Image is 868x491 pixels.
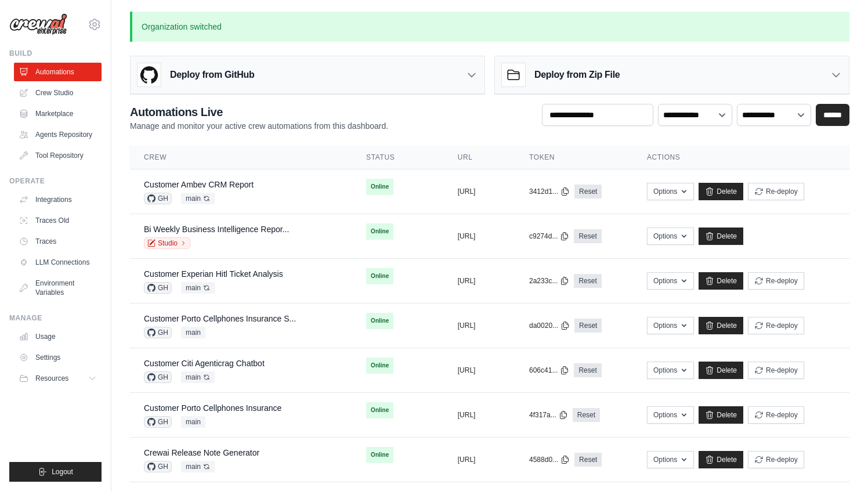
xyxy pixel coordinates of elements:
[35,374,68,383] span: Resources
[574,229,601,243] a: Reset
[366,447,393,463] span: Online
[748,406,804,424] button: Re-deploy
[699,228,743,245] a: Delete
[138,63,161,86] img: GitHub Logo
[366,313,393,329] span: Online
[14,327,102,346] a: Usage
[574,185,602,198] a: Reset
[14,232,102,251] a: Traces
[14,84,102,102] a: Crew Studio
[529,366,569,375] button: 606c41...
[699,451,743,468] a: Delete
[515,146,633,169] th: Token
[444,146,515,169] th: URL
[647,183,694,200] button: Options
[181,282,215,294] span: main
[144,225,289,234] a: Bi Weekly Business Intelligence Repor...
[529,410,568,420] button: 4f317a...
[647,406,694,424] button: Options
[529,232,569,241] button: c9274d...
[144,282,172,294] span: GH
[748,362,804,379] button: Re-deploy
[647,317,694,334] button: Options
[366,223,393,240] span: Online
[14,274,102,302] a: Environment Variables
[144,416,172,428] span: GH
[647,272,694,290] button: Options
[633,146,849,169] th: Actions
[181,327,205,338] span: main
[144,237,190,249] a: Studio
[144,371,172,383] span: GH
[699,317,743,334] a: Delete
[144,461,172,472] span: GH
[366,268,393,284] span: Online
[144,403,281,413] a: Customer Porto Cellphones Insurance
[14,211,102,230] a: Traces Old
[144,327,172,338] span: GH
[366,358,393,374] span: Online
[529,187,570,196] button: 3412d1...
[9,176,102,186] div: Operate
[130,104,388,120] h2: Automations Live
[14,146,102,165] a: Tool Repository
[529,455,570,464] button: 4588d0...
[748,317,804,334] button: Re-deploy
[130,120,388,132] p: Manage and monitor your active crew automations from this dashboard.
[130,146,352,169] th: Crew
[529,276,569,286] button: 2a233c...
[130,12,849,42] p: Organization switched
[9,313,102,323] div: Manage
[366,402,393,418] span: Online
[144,180,254,189] a: Customer Ambev CRM Report
[647,451,694,468] button: Options
[144,193,172,204] span: GH
[14,125,102,144] a: Agents Repository
[9,49,102,58] div: Build
[14,104,102,123] a: Marketplace
[573,408,600,422] a: Reset
[699,183,743,200] a: Delete
[181,371,215,383] span: main
[748,451,804,468] button: Re-deploy
[52,467,73,476] span: Logout
[144,314,296,323] a: Customer Porto Cellphones Insurance S...
[748,272,804,290] button: Re-deploy
[14,253,102,272] a: LLM Connections
[574,274,601,288] a: Reset
[181,461,215,472] span: main
[14,63,102,81] a: Automations
[14,348,102,367] a: Settings
[699,362,743,379] a: Delete
[574,453,602,467] a: Reset
[352,146,444,169] th: Status
[14,190,102,209] a: Integrations
[699,272,743,290] a: Delete
[144,448,259,457] a: Crewai Release Note Generator
[9,462,102,482] button: Logout
[574,363,601,377] a: Reset
[144,269,283,279] a: Customer Experian Hitl Ticket Analysis
[181,193,215,204] span: main
[144,359,265,368] a: Customer Citi Agenticrag Chatbot
[181,416,205,428] span: main
[647,362,694,379] button: Options
[9,13,67,35] img: Logo
[170,68,254,82] h3: Deploy from GitHub
[748,183,804,200] button: Re-deploy
[529,321,570,330] button: da0020...
[534,68,620,82] h3: Deploy from Zip File
[699,406,743,424] a: Delete
[574,319,602,333] a: Reset
[14,369,102,388] button: Resources
[647,228,694,245] button: Options
[366,179,393,195] span: Online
